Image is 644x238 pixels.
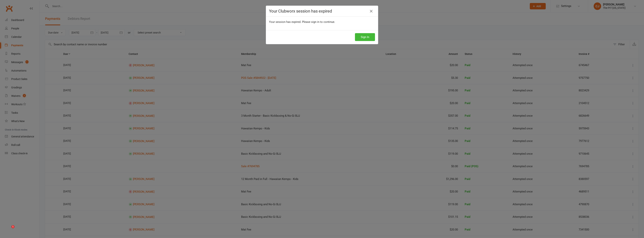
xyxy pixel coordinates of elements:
[368,8,374,14] a: Close
[11,225,14,228] span: 1
[4,225,13,234] iframe: Intercom live chat
[269,20,335,24] span: Your session has expired. Please sign in to continue.
[355,33,375,41] button: Sign In
[269,9,375,13] h4: Your Clubworx session has expired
